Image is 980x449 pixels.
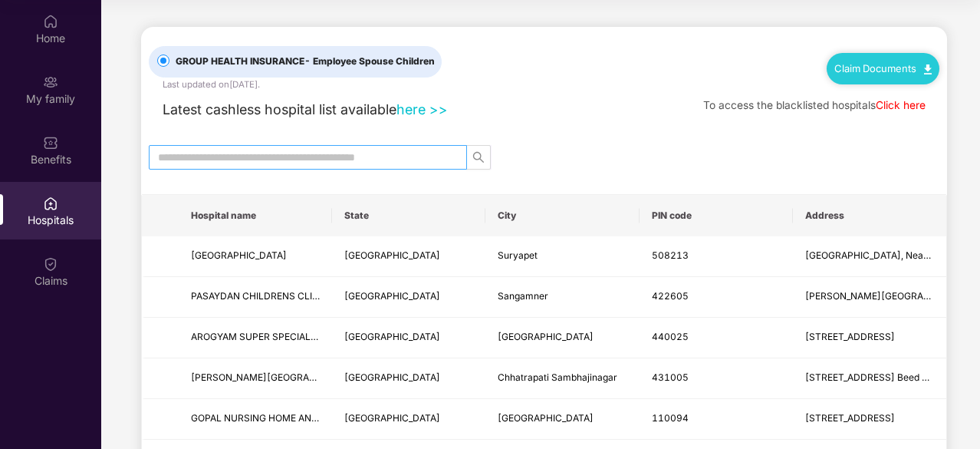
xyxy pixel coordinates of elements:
img: svg+xml;base64,PHN2ZyBpZD0iSG9tZSIgeG1sbnM9Imh0dHA6Ly93d3cudzMub3JnLzIwMDAvc3ZnIiB3aWR0aD0iMjAiIG... [43,14,58,29]
td: Andhra Pradesh [332,236,485,277]
span: GOPAL NURSING HOME AND [GEOGRAPHIC_DATA] [191,412,416,424]
td: New Delhi [485,399,639,440]
td: Sangamner [485,277,639,318]
span: 422605 [652,290,689,302]
td: Maharashtra [332,277,485,318]
img: svg+xml;base64,PHN2ZyBpZD0iSG9zcGl0YWxzIiB4bWxucz0iaHR0cDovL3d3dy53My5vcmcvMjAwMC9zdmciIHdpZHRoPS... [43,196,58,211]
span: [GEOGRAPHIC_DATA] [498,331,594,342]
span: Hospital name [191,210,320,222]
span: 508213 [652,249,689,261]
span: [STREET_ADDRESS] [805,331,895,342]
span: Latest cashless hospital list available [163,101,396,117]
span: AROGYAM SUPER SPECIALITY HOSPITAL [191,331,373,342]
span: Chhatrapati Sambhajinagar [498,371,617,383]
span: Suryapet [498,249,538,261]
th: Hospital name [179,195,332,236]
th: City [485,195,639,236]
span: [GEOGRAPHIC_DATA] [191,249,287,261]
span: [GEOGRAPHIC_DATA] [344,331,440,342]
img: svg+xml;base64,PHN2ZyBpZD0iQmVuZWZpdHMiIHhtbG5zPSJodHRwOi8vd3d3LnczLm9yZy8yMDAwL3N2ZyIgd2lkdGg9Ij... [43,135,58,150]
span: - Employee Spouse Children [304,55,435,67]
span: GROUP HEALTH INSURANCE [169,54,441,69]
span: PASAYDAN CHILDRENS CLINIC AND NURSING HOME [191,290,425,302]
td: Lane Beside MNR Hotel, Near Old Hero Honda Showroom MG Rd [793,236,946,277]
td: PASAYDAN CHILDRENS CLINIC AND NURSING HOME [179,277,332,318]
td: 34, Sita Nagar, Wardha Road [793,318,946,358]
span: Address [805,210,934,222]
span: [GEOGRAPHIC_DATA] [344,412,440,424]
td: B-1, Jyoti Nagar, Loni Road [793,399,946,440]
th: State [332,195,485,236]
button: search [466,145,491,170]
td: Maharashtra [332,358,485,399]
span: To access the blacklisted hospitals [703,99,876,111]
span: [PERSON_NAME][GEOGRAPHIC_DATA] Arthroscopy & Orthopedic Superspeciality Center [191,371,580,383]
img: svg+xml;base64,PHN2ZyB4bWxucz0iaHR0cDovL3d3dy53My5vcmcvMjAwMC9zdmciIHdpZHRoPSIxMC40IiBoZWlnaHQ9Ij... [924,64,932,74]
td: Shri Swami Samarth Hospital Arthroscopy & Orthopedic Superspeciality Center [179,358,332,399]
td: AROGYAM SUPER SPECIALITY HOSPITAL [179,318,332,358]
img: svg+xml;base64,PHN2ZyB3aWR0aD0iMjAiIGhlaWdodD0iMjAiIHZpZXdCb3g9IjAgMCAyMCAyMCIgZmlsbD0ibm9uZSIgeG... [43,74,58,90]
td: Maharashtra [332,318,485,358]
span: [GEOGRAPHIC_DATA] [344,371,440,383]
td: Chhatrapati Sambhajinagar [485,358,639,399]
span: [GEOGRAPHIC_DATA] [344,249,440,261]
span: 440025 [652,331,689,342]
span: 110094 [652,412,689,424]
td: TAJANE MALA NAVIN NAGAR ROAD, [793,277,946,318]
span: 431005 [652,371,689,383]
td: GOPAL NURSING HOME AND EYE HOSPITAL [179,399,332,440]
a: Click here [876,99,926,111]
th: Address [793,195,946,236]
td: Delhi [332,399,485,440]
span: [GEOGRAPHIC_DATA] [344,290,440,302]
div: Last updated on [DATE] . [163,78,260,91]
a: Claim Documents [834,62,932,74]
td: Suryapet [485,236,639,277]
a: here >> [396,101,448,117]
td: Nagpur [485,318,639,358]
span: [GEOGRAPHIC_DATA] [498,412,594,424]
span: Sangamner [498,290,548,302]
img: svg+xml;base64,PHN2ZyBpZD0iQ2xhaW0iIHhtbG5zPSJodHRwOi8vd3d3LnczLm9yZy8yMDAwL3N2ZyIgd2lkdGg9IjIwIi... [43,256,58,272]
td: Plot No.11 Sarve No.3/4 Beed by pass Satara parisar Mustafabad, Amdar Road Satara Parisar Session... [793,358,946,399]
td: NEO CHILDRENS HOSPITAL [179,236,332,277]
th: PIN code [640,195,793,236]
span: search [467,151,490,163]
span: [STREET_ADDRESS] [805,412,895,424]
